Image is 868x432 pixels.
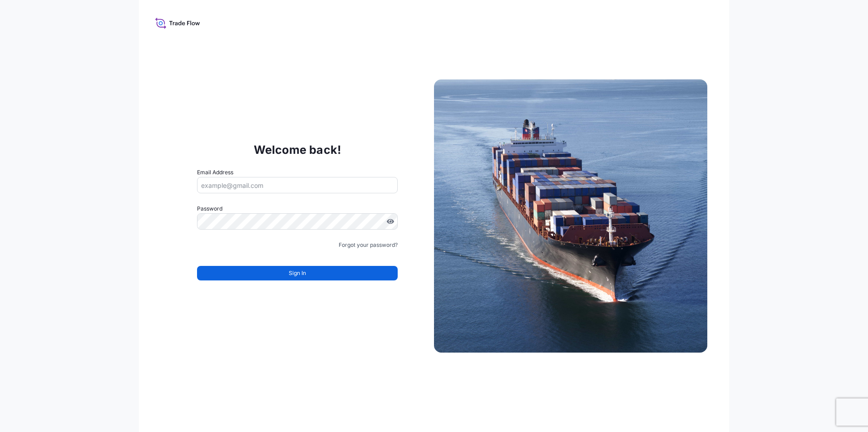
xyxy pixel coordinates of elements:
span: Sign In [289,269,306,278]
img: Ship illustration [434,79,707,353]
input: example@gmail.com [197,177,398,193]
label: Email Address [197,168,233,177]
p: Welcome back! [254,142,341,157]
button: Sign In [197,266,398,280]
label: Password [197,204,398,213]
a: Forgot your password? [339,241,398,250]
button: Show password [387,218,394,225]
